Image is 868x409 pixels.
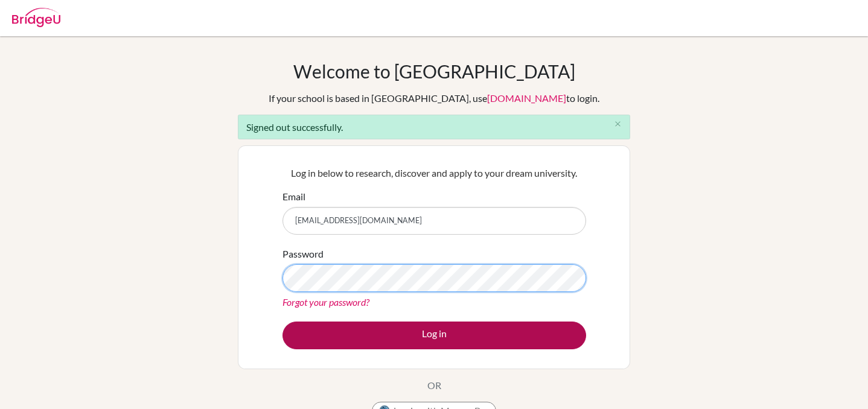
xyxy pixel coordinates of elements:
label: Password [282,247,324,261]
img: Bridge-U [12,8,60,27]
p: OR [427,378,441,393]
button: Log in [282,322,586,349]
a: Forgot your password? [282,296,369,308]
i: close [613,119,622,128]
label: Email [282,189,305,204]
button: Close [605,115,630,133]
div: Signed out successfully. [238,115,630,139]
p: Log in below to research, discover and apply to your dream university. [282,166,586,180]
h1: Welcome to [GEOGRAPHIC_DATA] [293,60,575,82]
a: [DOMAIN_NAME] [487,92,566,104]
div: If your school is based in [GEOGRAPHIC_DATA], use to login. [269,91,599,106]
